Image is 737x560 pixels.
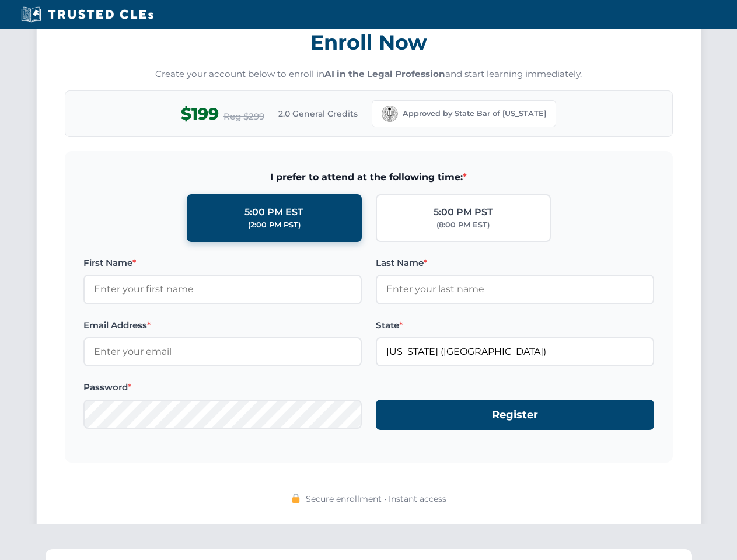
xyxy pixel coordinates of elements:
[376,337,654,366] input: California (CA)
[403,108,546,120] span: Approved by State Bar of [US_STATE]
[324,68,445,79] strong: AI in the Legal Profession
[83,275,362,304] input: Enter your first name
[18,6,157,23] img: Trusted CLEs
[65,68,673,81] p: Create your account below to enroll in and start learning immediately.
[291,494,301,503] img: 🔒
[376,275,654,304] input: Enter your last name
[434,205,493,220] div: 5:00 PM PST
[83,380,362,394] label: Password
[436,219,490,231] div: (8:00 PM EST)
[376,400,654,430] button: Register
[244,205,303,220] div: 5:00 PM EST
[376,318,654,332] label: State
[83,256,362,270] label: First Name
[223,110,264,124] span: Reg $299
[382,106,398,122] img: California Bar
[376,256,654,270] label: Last Name
[278,107,358,120] span: 2.0 General Credits
[248,219,301,231] div: (2:00 PM PST)
[181,101,219,127] span: $199
[83,318,362,332] label: Email Address
[65,24,673,61] h3: Enroll Now
[83,170,654,185] span: I prefer to attend at the following time:
[306,492,446,505] span: Secure enrollment • Instant access
[83,337,362,366] input: Enter your email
